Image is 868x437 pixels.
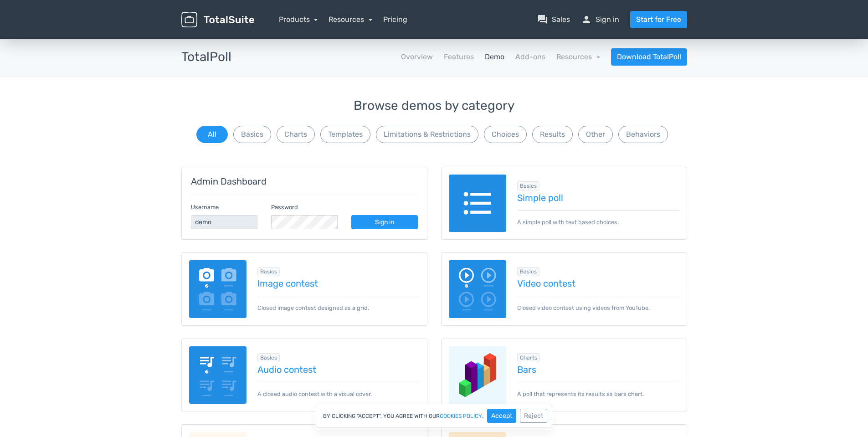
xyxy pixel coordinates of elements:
[517,267,539,276] span: Browse all in Basics
[517,181,539,190] span: Browse all in Basics
[181,99,687,113] h3: Browse demos by category
[191,203,219,211] label: Username
[517,365,679,375] a: Bars
[329,15,372,24] a: Resources
[440,413,482,419] a: cookies policy
[556,52,600,61] a: Resources
[517,193,679,203] a: Simple poll
[277,126,315,143] button: Charts
[532,126,573,143] button: Results
[578,126,613,143] button: Other
[181,50,231,64] h3: TotalPoll
[449,260,507,318] img: video-poll.png.webp
[581,14,619,25] a: personSign in
[257,267,280,276] span: Browse all in Basics
[351,215,418,229] a: Sign in
[181,12,254,28] img: TotalSuite for WordPress
[517,353,540,362] span: Browse all in Charts
[320,126,370,143] button: Templates
[233,126,271,143] button: Basics
[376,126,478,143] button: Limitations & Restrictions
[401,51,433,62] a: Overview
[257,382,420,398] p: A closed audio contest with a visual cover.
[257,296,420,312] p: Closed image contest designed as a grid.
[196,126,228,143] button: All
[271,203,298,211] label: Password
[444,51,474,62] a: Features
[630,11,687,28] a: Start for Free
[517,210,679,226] p: A simple poll with text based choices.
[191,176,418,186] h5: Admin Dashboard
[611,48,687,66] a: Download TotalPoll
[189,260,247,318] img: image-poll.png.webp
[517,278,679,288] a: Video contest
[537,14,570,25] a: question_answerSales
[279,15,318,24] a: Products
[581,14,592,25] span: person
[520,409,547,423] button: Reject
[257,365,420,375] a: Audio contest
[618,126,668,143] button: Behaviors
[189,346,247,404] img: audio-poll.png.webp
[257,278,420,288] a: Image contest
[316,404,552,428] div: By clicking "Accept", you agree with our .
[517,382,679,398] p: A poll that represents its results as bars chart.
[485,51,504,62] a: Demo
[537,14,548,25] span: question_answer
[449,175,507,232] img: text-poll.png.webp
[515,51,545,62] a: Add-ons
[257,353,280,362] span: Browse all in Basics
[383,14,407,25] a: Pricing
[487,409,516,423] button: Accept
[449,346,507,404] img: charts-bars.png.webp
[484,126,527,143] button: Choices
[517,296,679,312] p: Closed video contest using videos from YouTube.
